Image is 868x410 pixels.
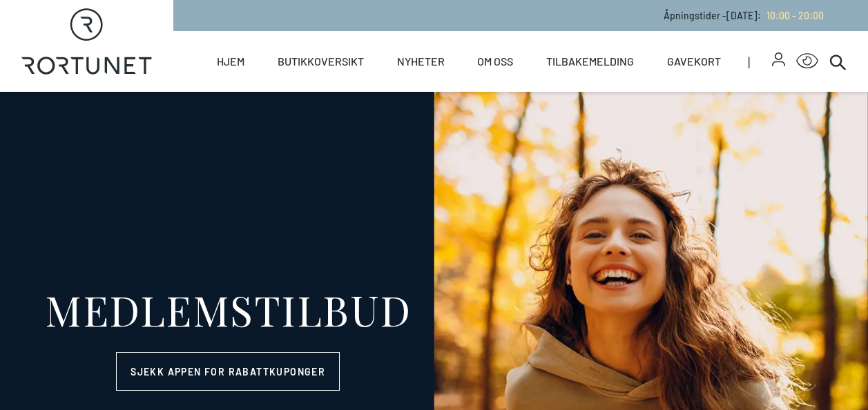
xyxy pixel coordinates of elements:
div: MEDLEMSTILBUD [45,289,412,330]
a: Nyheter [397,31,445,92]
a: Hjem [217,31,244,92]
span: 10:00 - 20:00 [766,10,824,21]
a: Gavekort [667,31,721,92]
a: Tilbakemelding [546,31,634,92]
a: Butikkoversikt [278,31,364,92]
span: | [748,31,772,92]
button: Open Accessibility Menu [796,50,818,72]
a: 10:00 - 20:00 [761,10,824,21]
p: Åpningstider - [DATE] : [664,8,824,23]
a: Om oss [477,31,513,92]
a: Sjekk appen for rabattkuponger [116,352,340,391]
